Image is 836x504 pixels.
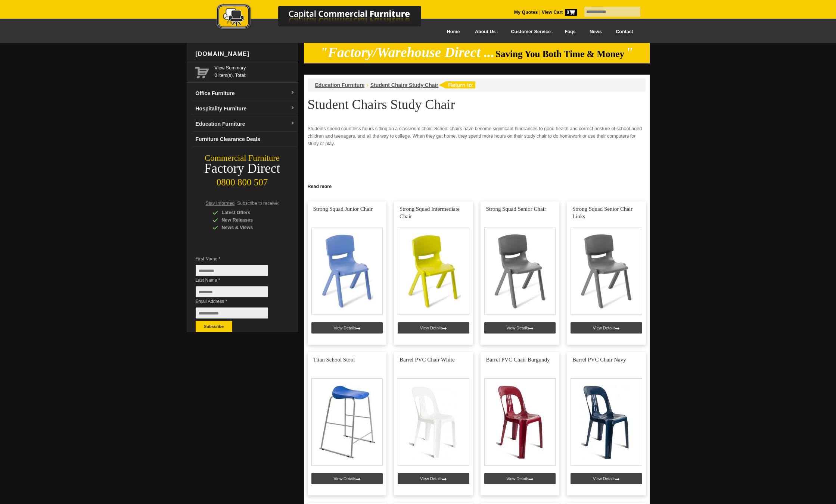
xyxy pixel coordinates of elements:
em: " [625,45,633,60]
a: Click to read more [304,181,650,190]
div: News & Views [212,224,283,231]
input: Email Address * [196,307,268,319]
div: 0800 800 507 [187,173,298,188]
div: Commercial Furniture [187,153,298,163]
a: Student Chairs Study Chair [370,82,438,88]
input: First Name * [196,265,268,276]
span: Stay Informed [206,201,235,206]
em: "Factory/Warehouse Direct ... [320,45,494,60]
a: Office Furnituredropdown [193,86,298,101]
a: Faqs [558,24,583,40]
h1: Student Chairs Study Chair [308,97,646,112]
a: Customer Service [503,24,557,40]
img: dropdown [290,121,295,126]
span: Last Name * [196,276,279,284]
span: First Name * [196,255,279,263]
span: Subscribe to receive: [237,201,279,206]
span: Email Address * [196,298,279,305]
a: News [582,24,609,40]
a: Education Furniture [315,82,365,88]
span: 0 item(s), Total: [215,64,295,78]
div: Latest Offers [212,209,283,216]
span: Saving You Both Time & Money [495,49,624,59]
p: Students spend countless hours sitting on a classroom chair. School chairs have become significan... [308,125,646,147]
input: Last Name * [196,286,268,297]
a: My Quotes [514,10,538,15]
a: Capital Commercial Furniture Logo [196,4,457,33]
a: Education Furnituredropdown [193,116,298,132]
img: return to [438,81,475,88]
a: Contact [609,24,640,40]
a: View Summary [215,64,295,72]
img: Capital Commercial Furniture Logo [196,4,457,31]
div: New Releases [212,216,283,224]
img: dropdown [290,91,295,95]
img: dropdown [290,106,295,110]
li: › [367,81,369,89]
div: [DOMAIN_NAME] [193,43,298,65]
strong: View Cart [542,10,577,15]
a: About Us [467,24,503,40]
a: View Cart0 [540,10,577,15]
div: Factory Direct [187,163,298,174]
button: Subscribe [196,321,232,332]
a: Furniture Clearance Deals [193,132,298,147]
span: 0 [565,9,577,16]
a: Hospitality Furnituredropdown [193,101,298,116]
